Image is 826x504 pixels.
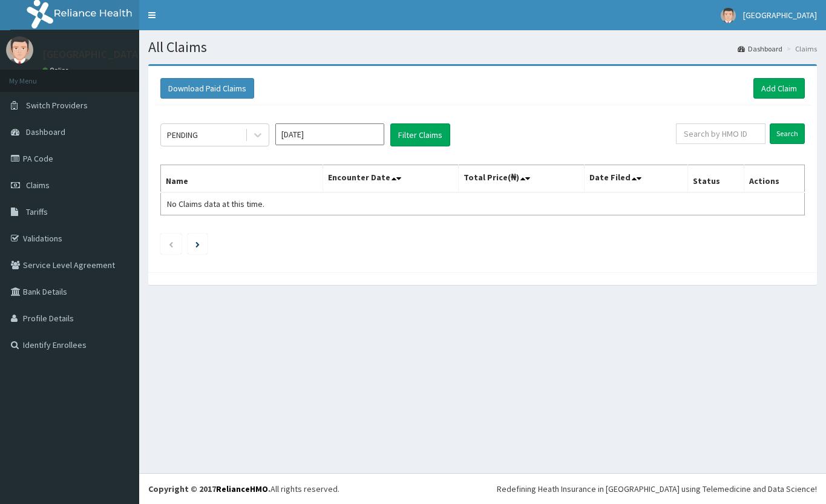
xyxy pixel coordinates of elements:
[168,238,174,249] a: Previous page
[160,78,254,99] button: Download Paid Claims
[743,10,817,21] span: [GEOGRAPHIC_DATA]
[42,66,71,74] a: Online
[26,126,65,137] span: Dashboard
[676,123,765,144] input: Search by HMO ID
[275,123,384,145] input: Select Month and Year
[139,473,826,504] footer: All rights reserved.
[26,100,88,111] span: Switch Providers
[459,165,585,193] th: Total Price(₦)
[738,44,782,54] a: Dashboard
[497,483,817,495] div: Redefining Heath Insurance in [GEOGRAPHIC_DATA] using Telemedicine and Data Science!
[6,36,33,64] img: User Image
[195,238,200,249] a: Next page
[148,483,270,494] strong: Copyright © 2017 .
[216,483,268,494] a: RelianceHMO
[688,165,744,193] th: Status
[323,165,459,193] th: Encounter Date
[167,129,198,141] div: PENDING
[167,198,264,209] span: No Claims data at this time.
[26,206,48,217] span: Tariffs
[390,123,450,146] button: Filter Claims
[784,44,817,54] li: Claims
[770,123,805,144] input: Search
[161,165,323,193] th: Name
[721,8,736,23] img: User Image
[42,49,142,60] p: [GEOGRAPHIC_DATA]
[753,78,805,99] a: Add Claim
[584,165,688,193] th: Date Filed
[148,39,817,55] h1: All Claims
[744,165,804,193] th: Actions
[26,180,50,191] span: Claims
